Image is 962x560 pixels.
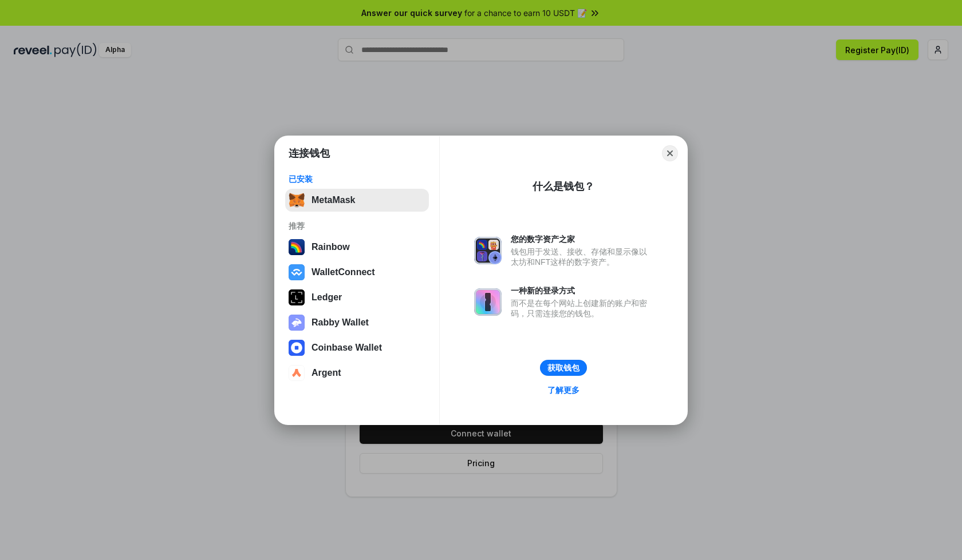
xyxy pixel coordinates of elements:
[474,288,502,316] img: svg+xml,%3Csvg%20xmlns%3D%22http%3A%2F%2Fwww.w3.org%2F2000%2Fsvg%22%20fill%3D%22none%22%20viewBox...
[289,289,305,305] img: svg+xml,%3Csvg%20xmlns%3D%22http%3A%2F%2Fwww.w3.org%2F2000%2Fsvg%22%20width%3D%2228%22%20height%3...
[285,362,429,384] button: Argent
[285,336,429,359] button: Coinbase Wallet
[312,317,369,328] div: Rabby Wallet
[289,192,305,208] img: svg+xml,%3Csvg%20fill%3D%22none%22%20height%3D%2233%22%20viewBox%3D%220%200%2035%2033%22%20width%...
[541,383,586,398] a: 了解更多
[540,360,587,376] button: 获取钱包
[511,285,653,296] div: 一种新的登录方式
[312,368,341,378] div: Argent
[474,237,502,264] img: svg+xml,%3Csvg%20xmlns%3D%22http%3A%2F%2Fwww.w3.org%2F2000%2Fsvg%22%20fill%3D%22none%22%20viewBox...
[662,145,678,161] button: Close
[289,221,425,231] div: 推荐
[285,236,429,259] button: Rainbow
[312,267,375,277] div: WalletConnect
[289,264,305,280] img: svg+xml,%3Csvg%20width%3D%2228%22%20height%3D%2228%22%20viewBox%3D%220%200%2028%2028%22%20fill%3D...
[285,311,429,334] button: Rabby Wallet
[285,286,429,309] button: Ledger
[289,146,330,160] h1: 连接钱包
[289,174,425,184] div: 已安装
[547,385,579,395] div: 了解更多
[312,292,342,303] div: Ledger
[312,343,382,353] div: Coinbase Wallet
[285,261,429,284] button: WalletConnect
[289,340,305,356] img: svg+xml,%3Csvg%20width%3D%2228%22%20height%3D%2228%22%20viewBox%3D%220%200%2028%2028%22%20fill%3D...
[511,298,653,319] div: 而不是在每个网站上创建新的账户和密码，只需连接您的钱包。
[312,195,355,205] div: MetaMask
[289,365,305,381] img: svg+xml,%3Csvg%20width%3D%2228%22%20height%3D%2228%22%20viewBox%3D%220%200%2028%2028%22%20fill%3D...
[312,242,350,252] div: Rainbow
[547,363,579,373] div: 获取钱包
[289,239,305,255] img: svg+xml,%3Csvg%20width%3D%22120%22%20height%3D%22120%22%20viewBox%3D%220%200%20120%20120%22%20fil...
[285,189,429,212] button: MetaMask
[533,180,594,193] div: 什么是钱包？
[511,247,653,267] div: 钱包用于发送、接收、存储和显示像以太坊和NFT这样的数字资产。
[289,315,305,331] img: svg+xml,%3Csvg%20xmlns%3D%22http%3A%2F%2Fwww.w3.org%2F2000%2Fsvg%22%20fill%3D%22none%22%20viewBox...
[511,234,653,244] div: 您的数字资产之家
